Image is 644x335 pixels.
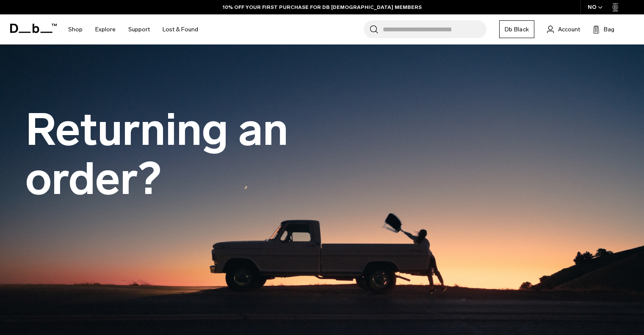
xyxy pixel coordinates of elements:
a: Account [547,24,580,34]
a: Lost & Found [163,14,198,44]
span: Account [558,25,580,34]
a: Shop [68,14,83,44]
a: Explore [95,14,116,44]
a: Db Black [499,20,534,38]
span: Bag [604,25,614,34]
a: Support [128,14,150,44]
a: 10% OFF YOUR FIRST PURCHASE FOR DB [DEMOGRAPHIC_DATA] MEMBERS [223,3,422,11]
nav: Main Navigation [62,14,205,44]
h1: Returning an order? [25,105,406,203]
button: Bag [593,24,614,34]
